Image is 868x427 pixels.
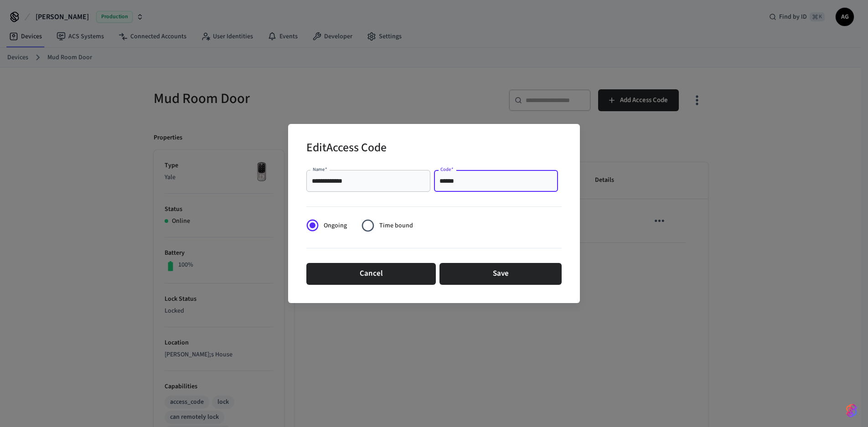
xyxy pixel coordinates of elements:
[846,403,857,418] img: SeamLogoGradient.69752ec5.svg
[440,166,454,173] label: Code
[324,221,347,231] span: Ongoing
[306,263,436,285] button: Cancel
[313,166,327,173] label: Name
[379,221,413,231] span: Time bound
[439,263,562,285] button: Save
[306,135,387,163] h2: Edit Access Code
